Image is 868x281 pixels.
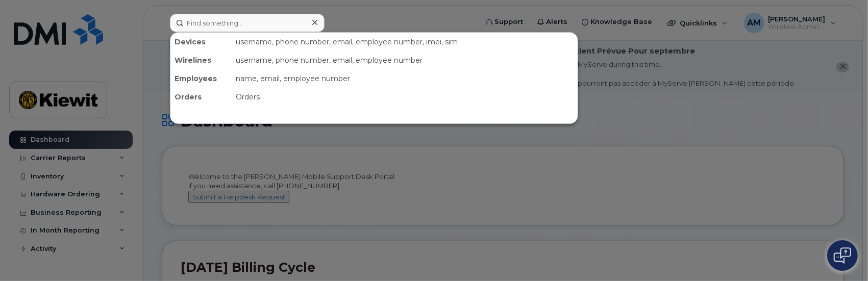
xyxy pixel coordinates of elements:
[170,51,232,69] div: Wirelines
[170,88,232,106] div: Orders
[232,88,578,106] div: Orders
[170,33,232,51] div: Devices
[232,51,578,69] div: username, phone number, email, employee number
[232,33,578,51] div: username, phone number, email, employee number, imei, sim
[232,69,578,88] div: name, email, employee number
[834,247,851,264] img: Open chat
[170,69,232,88] div: Employees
